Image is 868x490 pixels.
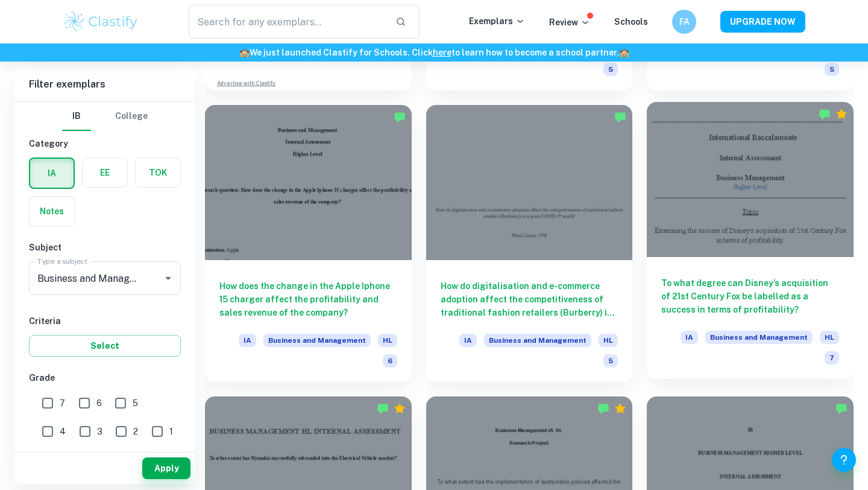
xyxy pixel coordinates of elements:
[672,10,696,34] button: FA
[681,331,698,344] span: IA
[614,111,626,123] img: Marked
[142,457,190,479] button: Apply
[189,5,386,39] input: Search for any exemplars...
[239,334,256,347] span: IA
[832,448,856,472] button: Help and Feedback
[835,402,848,415] img: Marked
[62,102,148,131] div: Filter type choice
[60,425,66,438] span: 4
[133,425,138,438] span: 2
[383,354,397,367] span: 6
[217,79,275,87] a: Advertise with Clastify
[484,334,591,347] span: Business and Management
[2,46,866,59] h6: We just launched Clastify for Schools. Click to learn how to become a school partner.
[30,197,74,226] button: Notes
[647,105,854,382] a: To what degree can Disney’s acquisition of 21st Century Fox be labelled as a success in terms of ...
[614,402,626,415] div: Premium
[205,105,412,382] a: How does the change in the Apple Iphone 15 charger affect the profitability and sales revenue of ...
[705,331,813,344] span: Business and Management
[441,279,618,319] h6: How do digitalisation and e-commerce adoption affect the competitiveness of traditional fashion r...
[136,158,180,187] button: TOK
[133,396,138,410] span: 5
[469,14,525,28] p: Exemplars
[549,16,590,29] p: Review
[63,10,139,34] img: Clastify logo
[394,111,406,123] img: Marked
[433,48,451,57] a: here
[60,396,65,410] span: 7
[599,334,618,347] span: HL
[14,68,195,101] h6: Filter exemplars
[30,159,74,188] button: IA
[169,425,173,438] span: 1
[29,314,181,328] h6: Criteria
[720,11,805,33] button: UPGRADE NOW
[83,158,127,187] button: EE
[97,425,102,438] span: 3
[160,270,177,287] button: Open
[835,108,848,120] div: Premium
[29,241,181,254] h6: Subject
[263,334,371,347] span: Business and Management
[219,279,397,319] h6: How does the change in the Apple Iphone 15 charger affect the profitability and sales revenue of ...
[825,63,839,76] span: 5
[603,63,618,76] span: 5
[825,351,839,364] span: 7
[603,354,618,367] span: 5
[239,48,250,57] span: 🏫
[661,276,839,316] h6: To what degree can Disney’s acquisition of 21st Century Fox be labelled as a success in terms of ...
[115,102,148,131] button: College
[394,402,406,415] div: Premium
[426,105,633,382] a: How do digitalisation and e-commerce adoption affect the competitiveness of traditional fashion r...
[597,402,609,415] img: Marked
[377,402,389,415] img: Marked
[819,108,831,120] img: Marked
[378,334,397,347] span: HL
[820,331,839,344] span: HL
[62,102,91,131] button: IB
[29,137,181,150] h6: Category
[29,335,181,357] button: Select
[619,48,629,57] span: 🏫
[678,15,691,28] h6: FA
[614,17,648,27] a: Schools
[37,256,87,266] label: Type a subject
[459,334,477,347] span: IA
[96,396,102,410] span: 6
[29,371,181,384] h6: Grade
